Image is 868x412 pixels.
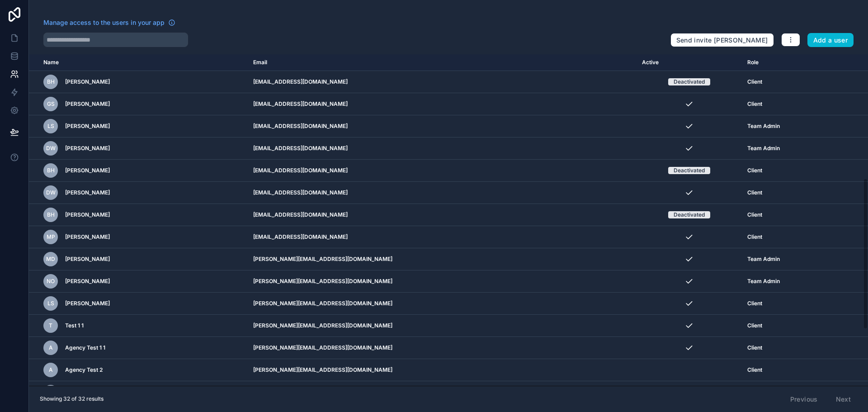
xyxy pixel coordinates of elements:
[248,71,636,93] td: [EMAIL_ADDRESS][DOMAIN_NAME]
[248,54,636,71] th: Email
[47,123,54,130] span: LS
[49,366,53,374] span: A
[248,137,636,160] td: [EMAIL_ADDRESS][DOMAIN_NAME]
[248,182,636,204] td: [EMAIL_ADDRESS][DOMAIN_NAME]
[248,359,636,381] td: [PERSON_NAME][EMAIL_ADDRESS][DOMAIN_NAME]
[47,211,55,218] span: BH
[674,78,705,85] div: Deactivated
[65,278,110,285] span: [PERSON_NAME]
[248,337,636,359] td: [PERSON_NAME][EMAIL_ADDRESS][DOMAIN_NAME]
[248,270,636,293] td: [PERSON_NAME][EMAIL_ADDRESS][DOMAIN_NAME]
[248,248,636,270] td: [PERSON_NAME][EMAIL_ADDRESS][DOMAIN_NAME]
[43,18,165,27] span: Manage access to the users in your app
[65,100,110,108] span: [PERSON_NAME]
[248,93,636,115] td: [EMAIL_ADDRESS][DOMAIN_NAME]
[747,278,780,285] span: Team Admin
[46,189,56,196] span: DW
[747,366,762,374] span: Client
[65,322,84,329] span: Test 1 1
[674,211,705,218] div: Deactivated
[47,167,55,174] span: BH
[65,344,105,351] span: Agency Test 1 1
[65,366,103,374] span: Agency Test 2
[248,315,636,337] td: [PERSON_NAME][EMAIL_ADDRESS][DOMAIN_NAME]
[65,78,110,85] span: [PERSON_NAME]
[670,33,774,47] button: Send invite [PERSON_NAME]
[807,33,854,47] button: Add a user
[747,322,762,329] span: Client
[65,256,110,263] span: [PERSON_NAME]
[637,54,742,71] th: Active
[47,300,54,307] span: LS
[747,145,780,152] span: Team Admin
[49,344,53,351] span: A
[747,78,762,85] span: Client
[747,211,762,218] span: Client
[747,256,780,263] span: Team Admin
[29,54,248,71] th: Name
[248,293,636,315] td: [PERSON_NAME][EMAIL_ADDRESS][DOMAIN_NAME]
[248,115,636,137] td: [EMAIL_ADDRESS][DOMAIN_NAME]
[40,395,104,403] span: Showing 32 of 32 results
[47,278,55,285] span: NO
[674,167,705,174] div: Deactivated
[47,100,55,108] span: GS
[49,322,52,329] span: T
[747,233,762,241] span: Client
[47,78,55,85] span: BH
[248,204,636,226] td: [EMAIL_ADDRESS][DOMAIN_NAME]
[747,300,762,307] span: Client
[747,189,762,196] span: Client
[65,145,110,152] span: [PERSON_NAME]
[46,256,55,263] span: MD
[65,300,110,307] span: [PERSON_NAME]
[248,160,636,182] td: [EMAIL_ADDRESS][DOMAIN_NAME]
[248,226,636,248] td: [EMAIL_ADDRESS][DOMAIN_NAME]
[29,54,868,386] div: scrollable content
[65,189,110,196] span: [PERSON_NAME]
[65,167,110,174] span: [PERSON_NAME]
[747,100,762,108] span: Client
[47,233,55,241] span: MP
[43,18,175,27] a: Manage access to the users in your app
[248,381,636,403] td: [EMAIL_ADDRESS][DOMAIN_NAME]
[747,123,780,130] span: Team Admin
[747,344,762,351] span: Client
[65,123,110,130] span: [PERSON_NAME]
[46,145,56,152] span: DW
[747,167,762,174] span: Client
[742,54,828,71] th: Role
[65,211,110,218] span: [PERSON_NAME]
[65,233,110,241] span: [PERSON_NAME]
